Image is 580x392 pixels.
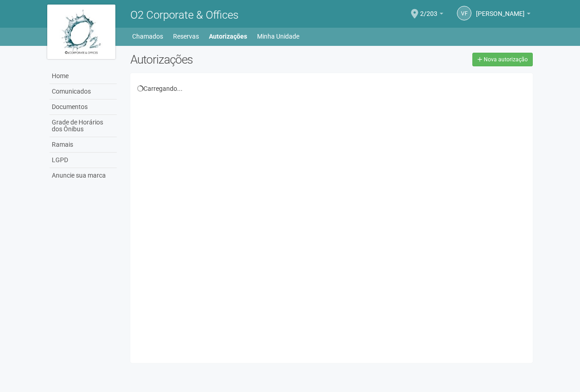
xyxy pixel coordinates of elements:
a: Grade de Horários dos Ônibus [50,115,117,137]
span: O2 Corporate & Offices [130,9,238,21]
a: Autorizações [209,30,247,43]
a: Chamados [132,30,163,43]
a: Reservas [173,30,199,43]
span: Nova autorização [484,56,528,63]
a: Anuncie sua marca [50,168,117,183]
a: 2/203 [420,11,443,19]
span: 2/203 [420,1,437,17]
a: Comunicados [50,84,117,99]
a: Home [50,69,117,84]
a: Documentos [50,99,117,115]
a: [PERSON_NAME] [476,11,530,19]
a: Nova autorização [472,53,533,66]
img: logo.jpg [47,5,115,59]
div: Carregando... [137,84,526,93]
a: VF [457,6,471,20]
h2: Autorizações [130,53,325,66]
span: Vivian Félix [476,1,525,17]
a: LGPD [50,153,117,168]
a: Minha Unidade [257,30,299,43]
a: Ramais [50,137,117,153]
